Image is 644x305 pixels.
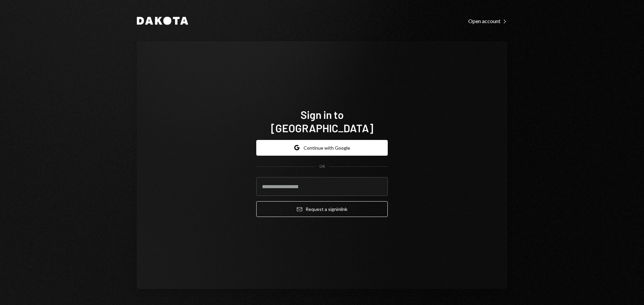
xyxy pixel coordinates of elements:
[468,18,507,24] div: Open account
[319,164,325,169] div: OR
[468,17,507,24] a: Open account
[256,108,388,135] h1: Sign in to [GEOGRAPHIC_DATA]
[256,201,388,217] button: Request a signinlink
[256,140,388,156] button: Continue with Google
